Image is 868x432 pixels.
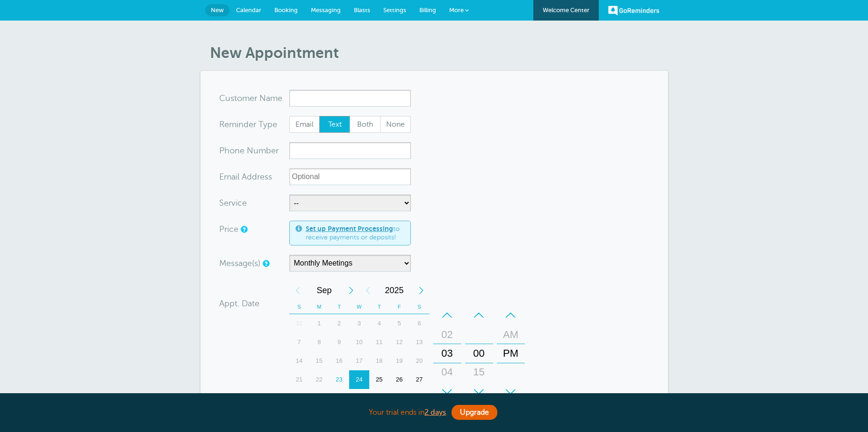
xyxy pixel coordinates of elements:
div: PM [500,344,522,363]
div: Monday, September 8 [309,333,329,352]
span: September [306,281,343,300]
div: 24 [349,370,369,389]
div: Wednesday, September 3 [349,314,369,333]
div: 2 [369,389,389,408]
div: 9 [329,333,349,352]
div: 12 [389,333,409,352]
div: 26 [389,370,409,389]
div: 19 [389,352,409,370]
div: Thursday, September 25 [369,370,389,389]
div: 7 [289,333,309,352]
div: Monday, September 22 [309,370,329,389]
div: 25 [369,370,389,389]
div: 29 [309,389,329,408]
span: More [449,7,464,14]
div: Sunday, September 21 [289,370,309,389]
span: Email [290,116,320,132]
div: Sunday, August 31 [289,314,309,333]
span: to receive payments or deposits! [306,225,405,241]
div: Saturday, September 27 [409,370,430,389]
span: tomer N [234,94,266,102]
div: 1 [349,389,369,408]
a: New [205,4,230,16]
div: Friday, September 12 [389,333,409,352]
a: An optional price for the appointment. If you set a price, you can include a payment link in your... [241,226,246,232]
div: 5 [389,314,409,333]
div: 31 [289,314,309,333]
div: 03 [436,344,459,363]
div: Sunday, September 14 [289,352,309,370]
span: il Add [236,173,257,181]
div: Tuesday, September 9 [329,333,349,352]
div: 20 [409,352,430,370]
div: Friday, October 3 [389,389,409,408]
span: Calendar [236,7,261,14]
div: 13 [409,333,430,352]
div: Minutes [465,306,493,401]
div: Thursday, September 18 [369,352,389,370]
div: Friday, September 26 [389,370,409,389]
div: 27 [409,370,430,389]
a: Simple templates and custom messages will use the reminder schedule set under Settings > Reminder... [263,260,268,266]
div: 23 [329,370,349,389]
th: T [369,300,389,314]
div: 22 [309,370,329,389]
div: Thursday, September 11 [369,333,389,352]
th: S [409,300,430,314]
span: Cus [219,94,234,102]
span: Settings [383,7,406,14]
label: Both [350,116,380,133]
div: 00 [468,344,490,363]
span: None [380,116,410,132]
div: 28 [289,389,309,408]
span: Pho [219,146,235,155]
span: 2025 [376,281,413,300]
div: 18 [369,352,389,370]
div: Your trial ends in . [201,403,668,423]
div: 2 [329,314,349,333]
div: Saturday, September 13 [409,333,430,352]
div: 11 [369,333,389,352]
a: 2 days [424,408,446,417]
div: Tuesday, September 16 [329,352,349,370]
div: Friday, September 19 [389,352,409,370]
div: Saturday, September 6 [409,314,430,333]
span: Billing [419,7,436,14]
div: Hours [433,306,461,401]
div: 16 [329,352,349,370]
div: mber [219,142,289,159]
div: 04 [436,363,459,382]
div: Sunday, September 7 [289,333,309,352]
div: 1 [309,314,329,333]
span: Booking [274,7,298,14]
label: Message(s) [219,259,260,267]
label: None [380,116,411,133]
th: T [329,300,349,314]
div: 30 [468,382,490,400]
span: ne Nu [235,146,258,155]
div: 6 [409,314,430,333]
div: 14 [289,352,309,370]
span: Messaging [311,7,341,14]
label: Price [219,225,238,233]
div: Previous Month [289,281,306,300]
h1: New Appointment [210,44,668,62]
th: M [309,300,329,314]
div: Monday, September 15 [309,352,329,370]
div: Today, Tuesday, September 23 [329,370,349,389]
th: S [289,300,309,314]
div: 30 [329,389,349,408]
span: Ema [219,173,236,181]
div: Sunday, September 28 [289,389,309,408]
label: Service [219,199,247,207]
div: Wednesday, September 17 [349,352,369,370]
div: Monday, September 1 [309,314,329,333]
div: 8 [309,333,329,352]
div: Monday, September 29 [309,389,329,408]
span: New [211,7,224,14]
label: Appt. Date [219,299,259,308]
label: Email [289,116,320,133]
div: 3 [349,314,369,333]
span: Blasts [354,7,370,14]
